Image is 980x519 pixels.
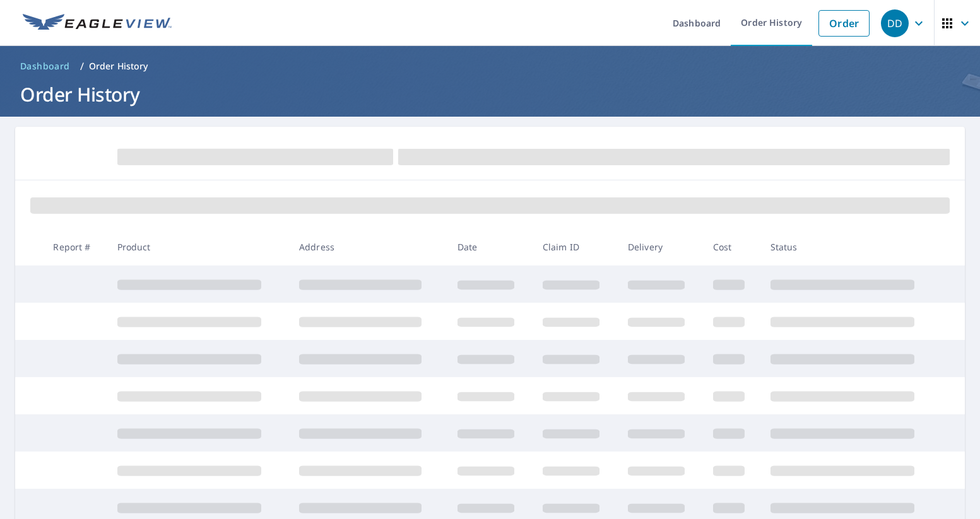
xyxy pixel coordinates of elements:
[80,59,84,74] li: /
[818,10,870,37] a: Order
[20,60,70,73] span: Dashboard
[289,228,447,265] th: Address
[881,9,909,37] div: DD
[15,56,965,76] nav: breadcrumb
[23,14,172,33] img: EV Logo
[760,228,943,265] th: Status
[43,228,107,265] th: Report #
[447,228,533,265] th: Date
[15,56,75,76] a: Dashboard
[618,228,703,265] th: Delivery
[703,228,760,265] th: Cost
[89,60,148,73] p: Order History
[15,81,965,107] h1: Order History
[533,228,618,265] th: Claim ID
[107,228,289,265] th: Product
